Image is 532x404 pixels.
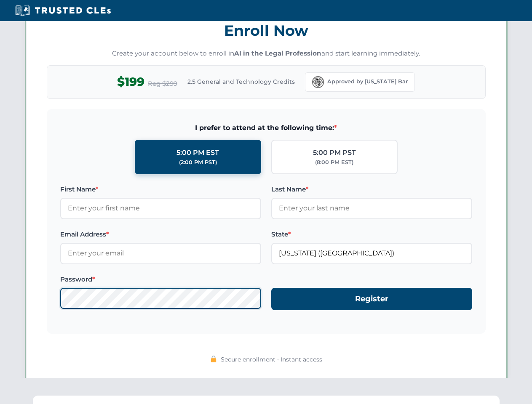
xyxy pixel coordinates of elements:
[312,76,324,88] img: Florida Bar
[271,229,472,239] label: State
[271,198,472,219] input: Enter your last name
[60,122,472,133] span: I prefer to attend at the following time:
[13,4,113,17] img: Trusted CLEs
[47,49,486,58] p: Create your account below to enroll in and start learning immediately.
[210,356,217,362] img: 🔒
[47,17,486,44] h3: Enroll Now
[313,147,356,158] div: 5:00 PM PST
[221,355,322,364] span: Secure enrollment • Instant access
[60,229,261,239] label: Email Address
[117,72,144,91] span: $199
[179,158,217,167] div: (2:00 PM PST)
[187,77,295,86] span: 2.5 General and Technology Credits
[271,184,472,194] label: Last Name
[176,147,219,158] div: 5:00 PM EST
[60,274,261,284] label: Password
[271,288,472,310] button: Register
[315,158,353,167] div: (8:00 PM EST)
[234,49,321,57] strong: AI in the Legal Profession
[148,79,177,89] span: Reg $299
[60,243,261,264] input: Enter your email
[60,198,261,219] input: Enter your first name
[60,184,261,194] label: First Name
[271,243,472,264] input: Florida (FL)
[327,77,408,86] span: Approved by [US_STATE] Bar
